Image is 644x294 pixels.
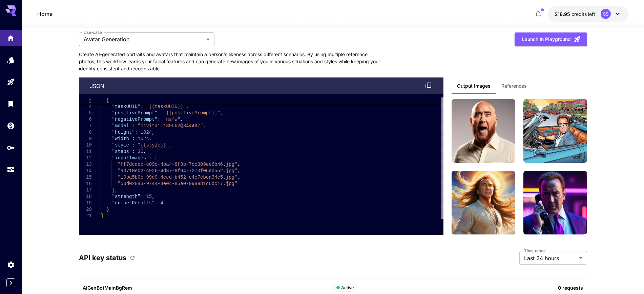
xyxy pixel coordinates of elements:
span: , [169,142,171,148]
div: 21 [79,213,92,219]
span: : [140,194,143,199]
div: 13 [79,161,92,168]
div: 19 [79,200,92,206]
span: "a3710e02-c926-4d87-9f94-7273f06ed552.jpg" [118,168,237,174]
p: AiGenBotMainBgRem [83,284,333,291]
div: 12 [79,155,92,161]
p: 0 requests [433,284,583,291]
span: , [237,162,240,167]
span: "{{style}}" [138,142,169,148]
div: Playground [7,78,15,86]
div: Home [7,32,15,40]
div: $18.95151 [555,10,595,18]
span: "positivePrompt" [112,110,157,116]
div: Active [336,285,354,291]
span: References [501,83,527,89]
button: Expand sidebar [6,278,15,287]
span: "10ba5b0c-99d9-4ced-b452-e4c7ebea34c5.jpg" [118,175,237,180]
span: , [237,168,240,174]
span: : [158,117,160,122]
span: 30 [138,149,143,154]
span: , [203,123,206,129]
span: : [132,149,134,154]
span: "50d02843-9744-4e04-85a0-098981c6dc17.jpg" [118,181,237,186]
span: , [180,117,183,122]
div: 7 [79,123,92,129]
span: "taskUUID" [112,104,140,109]
span: , [152,130,154,135]
div: API Keys [7,143,15,152]
img: man rwre long hair, enjoying sun and wind [452,99,515,163]
button: $18.95151SS [548,6,628,22]
span: : [132,142,134,148]
span: 1024 [138,136,149,141]
span: : [149,155,151,161]
span: , [186,104,189,109]
div: Library [7,99,15,108]
p: API key status [79,253,126,263]
img: man rwre long hair, enjoying sun and wind` - Style: `Fantasy art [452,171,515,234]
span: ] [101,213,103,219]
span: $18.95 [555,11,572,17]
span: ] [112,187,115,193]
span: , [143,149,146,154]
button: Launch in Playground [515,32,587,46]
div: Settings [7,261,15,269]
span: Last 24 hours [524,254,576,262]
div: 20 [79,206,92,213]
a: man rwre in a convertible car [523,99,587,163]
span: credits left [572,11,595,17]
span: , [152,194,154,199]
span: : [140,104,143,109]
div: 5 [79,110,92,116]
div: 16 [79,181,92,187]
span: , [149,136,151,141]
span: 1024 [140,130,152,135]
span: : [154,200,157,206]
span: "nsfw" [163,117,180,122]
span: "{{taskUUID}}" [146,104,186,109]
span: "ff7dcdec-e09c-4ba4-8f8b-7cc309ee6b46.jpg" [118,162,237,167]
span: Output Images [457,83,491,89]
a: Home [37,10,53,18]
span: "style" [112,142,132,148]
span: { [106,98,109,103]
span: "width" [112,136,132,141]
div: 9 [79,136,92,142]
span: "{{positivePrompt}}" [163,110,220,116]
span: , [237,175,240,180]
div: 17 [79,187,92,194]
div: Usage [7,165,15,174]
div: 8 [79,129,92,136]
span: "model" [112,123,132,129]
span: : [134,130,137,135]
nav: breadcrumb [37,10,53,18]
label: Use-case [84,29,102,35]
div: 6 [79,116,92,123]
span: [ [154,155,157,161]
span: "inputImages" [112,155,149,161]
span: "height" [112,130,134,135]
div: 10 [79,142,92,149]
span: 15 [146,194,152,199]
span: Avatar Generation [84,35,204,43]
div: 15 [79,174,92,181]
div: 11 [79,149,92,155]
span: , [220,110,223,116]
span: : [158,110,160,116]
span: , [115,187,118,193]
div: 14 [79,168,92,174]
img: closeup man rwre on the phone, wearing a suit [523,171,587,234]
span: "steps" [112,149,132,154]
p: json [90,82,104,90]
div: 18 [79,194,92,200]
div: Wallet [7,121,15,130]
span: } [106,207,109,212]
span: 2 [79,98,92,105]
span: : [132,123,134,129]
